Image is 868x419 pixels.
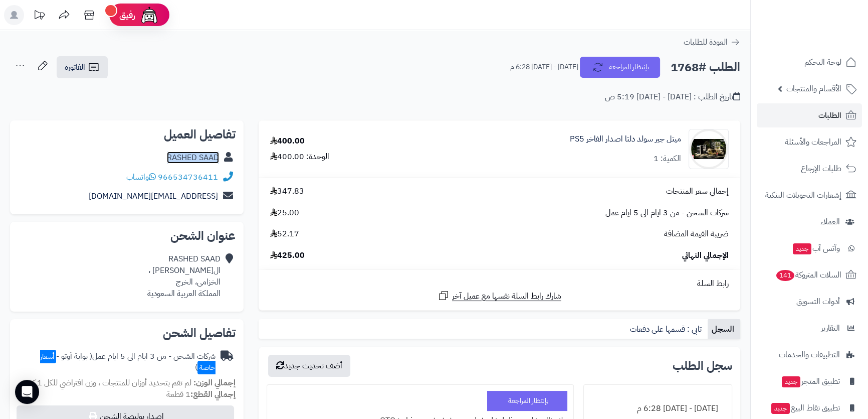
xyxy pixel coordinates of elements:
a: المراجعات والأسئلة [757,130,862,154]
span: السلات المتروكة [775,268,841,282]
strong: إجمالي القطع: [190,388,236,400]
a: واتساب [126,171,156,183]
span: العملاء [820,215,840,229]
div: رابط السلة [263,278,736,290]
img: ai-face.png [139,5,159,25]
span: شارك رابط السلة نفسها مع عميل آخر [452,291,561,302]
a: السجل [708,319,740,339]
div: RASHED SAAD ال[PERSON_NAME] ، الخزامى، الخرج المملكة العربية السعودية [147,253,221,299]
span: إجمالي سعر المنتجات [666,186,729,197]
div: Open Intercom Messenger [15,380,39,404]
span: المراجعات والأسئلة [785,135,841,149]
h2: عنوان الشحن [18,230,236,242]
span: ضريبة القيمة المضافة [664,228,729,240]
span: لوحة التحكم [804,55,841,69]
span: 347.83 [270,186,304,197]
div: شركات الشحن - من 3 ايام الى 5 ايام عمل [18,351,215,374]
div: تاريخ الطلب : [DATE] - [DATE] 5:19 ص [605,91,740,103]
span: طلبات الإرجاع [801,162,841,176]
span: رفيق [119,9,135,21]
span: التقارير [821,321,840,335]
span: ( بوابة أوتو - ) [40,350,215,374]
span: الإجمالي النهائي [682,250,729,261]
span: 141 [776,270,794,281]
a: 966534736411 [158,171,218,183]
strong: إجمالي الوزن: [193,377,236,389]
span: أسعار خاصة [40,350,215,375]
span: أدوات التسويق [796,295,840,309]
span: جديد [771,403,790,414]
a: السلات المتروكة141 [757,263,862,287]
img: logo-2.png [800,26,858,47]
span: وآتس آب [792,241,840,255]
small: 1 قطعة [166,388,236,400]
a: ميتل جير سولد دلتا اصدار الفاخر PS5 [570,133,681,145]
div: بإنتظار المراجعة [487,391,567,411]
span: لم تقم بتحديد أوزان للمنتجات ، وزن افتراضي للكل 1 كجم [22,377,191,389]
a: طلبات الإرجاع [757,157,862,181]
a: تابي : قسمها على دفعات [626,319,708,339]
a: تطبيق المتجرجديد [757,369,862,393]
a: التطبيقات والخدمات [757,343,862,367]
span: الأقسام والمنتجات [786,82,841,96]
a: RASHED SAAD [167,152,219,164]
a: العودة للطلبات [684,36,740,48]
span: العودة للطلبات [684,36,728,48]
a: لوحة التحكم [757,50,862,74]
img: 1756312966-gpxkkddxkaae9bx-1718099584462-90x90.jpg [689,129,728,169]
a: تحديثات المنصة [27,5,52,28]
span: الفاتورة [65,61,85,73]
a: شارك رابط السلة نفسها مع عميل آخر [438,290,561,302]
span: إشعارات التحويلات البنكية [765,188,841,202]
a: التقارير [757,316,862,340]
a: العملاء [757,210,862,234]
span: 52.17 [270,228,299,240]
span: شركات الشحن - من 3 ايام الى 5 ايام عمل [605,207,729,219]
a: الطلبات [757,103,862,127]
h3: سجل الطلب [673,360,732,372]
span: تطبيق المتجر [781,374,840,388]
span: 425.00 [270,250,305,261]
span: التطبيقات والخدمات [779,348,840,362]
span: الطلبات [818,108,841,122]
a: أدوات التسويق [757,290,862,314]
a: الفاتورة [57,56,108,78]
h2: تفاصيل العميل [18,128,236,141]
h2: تفاصيل الشحن [18,327,236,339]
button: بإنتظار المراجعة [580,57,660,78]
h2: الطلب #1768 [671,57,740,78]
span: تطبيق نقاط البيع [770,401,840,415]
span: جديد [782,376,800,387]
a: وآتس آبجديد [757,236,862,260]
span: 25.00 [270,207,299,219]
button: أضف تحديث جديد [268,355,350,377]
div: الكمية: 1 [654,153,681,165]
a: [EMAIL_ADDRESS][DOMAIN_NAME] [89,190,218,202]
div: 400.00 [270,135,305,147]
a: إشعارات التحويلات البنكية [757,183,862,207]
div: الوحدة: 400.00 [270,151,329,163]
div: [DATE] - [DATE] 6:28 م [590,399,726,418]
span: جديد [793,243,811,254]
small: [DATE] - [DATE] 6:28 م [510,62,578,72]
